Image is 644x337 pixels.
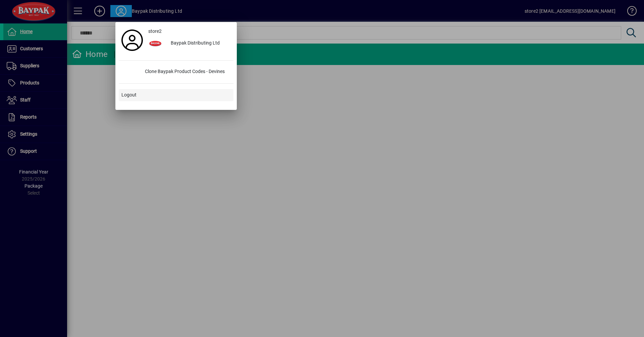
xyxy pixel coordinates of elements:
a: store2 [146,25,233,38]
span: Logout [121,91,137,98]
a: Profile [119,34,146,46]
div: Clone Baypak Product Codes - Devines [140,66,233,78]
span: store2 [148,28,162,35]
div: Baypak Distributing Ltd [165,38,233,50]
button: Clone Baypak Product Codes - Devines [119,66,233,78]
button: Logout [119,89,233,101]
button: Baypak Distributing Ltd [146,38,233,50]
